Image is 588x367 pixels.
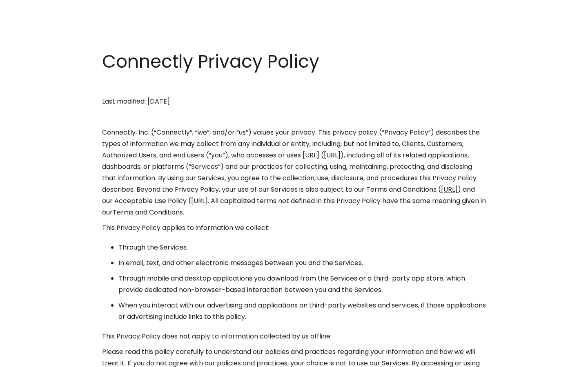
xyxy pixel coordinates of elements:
[102,111,486,123] p: ‍
[16,353,49,364] ul: Language list
[102,331,486,342] p: This Privacy Policy does not apply to information collected by us offline.
[118,273,486,296] li: Through mobile and desktop applications you download from the Services or a third-party app store...
[102,222,486,234] p: This Privacy Policy applies to information we collect:
[102,80,486,92] p: ‍
[113,208,183,217] a: Terms and Conditions
[118,242,486,253] li: Through the Services.
[324,150,341,160] a: [URL]
[441,185,458,194] a: [URL]
[102,127,486,218] p: Connectly, Inc. (“Connectly”, “we”, and/or “us”) values your privacy. This privacy policy (“Priva...
[102,49,486,74] h1: Connectly Privacy Policy
[8,352,49,364] aside: Language selected: English
[102,96,486,107] p: Last modified: [DATE]
[118,257,486,269] li: In email, text, and other electronic messages between you and the Services.
[118,300,486,323] li: When you interact with our advertising and applications on third-party websites and services, if ...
